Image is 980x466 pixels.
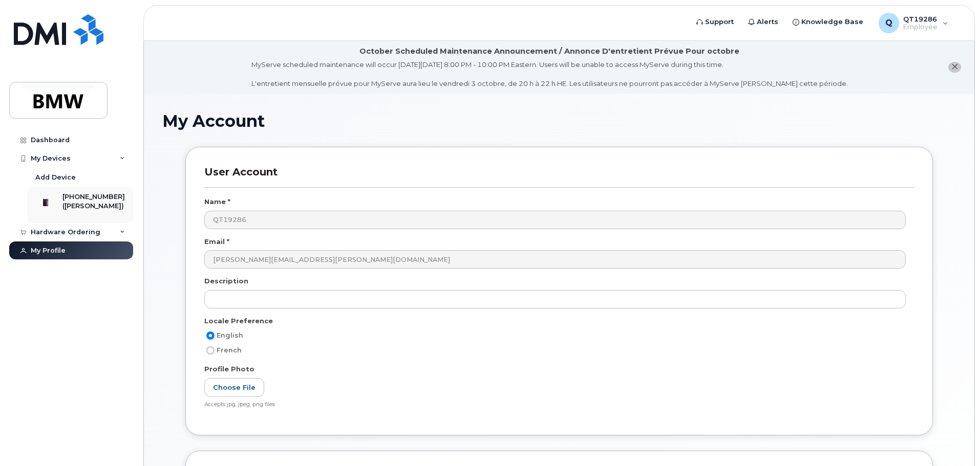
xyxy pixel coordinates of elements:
[206,331,215,340] input: English
[204,378,264,397] label: Choose File
[204,316,273,326] label: Locale Preference
[217,331,243,339] span: English
[251,60,848,88] div: MyServe scheduled maintenance will occur [DATE][DATE] 8:00 PM - 10:00 PM Eastern. Users will be u...
[204,364,254,374] label: Profile Photo
[162,112,956,130] h1: My Account
[204,197,230,207] label: Name *
[359,46,739,57] div: October Scheduled Maintenance Announcement / Annonce D'entretient Prévue Pour octobre
[204,276,248,286] label: Description
[204,166,914,188] h3: User Account
[948,62,961,73] button: close notification
[217,346,242,354] span: French
[204,401,906,409] div: Accepts jpg, jpeg, png files
[935,421,972,458] iframe: Messenger Launcher
[206,346,215,354] input: French
[204,237,229,247] label: Email *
